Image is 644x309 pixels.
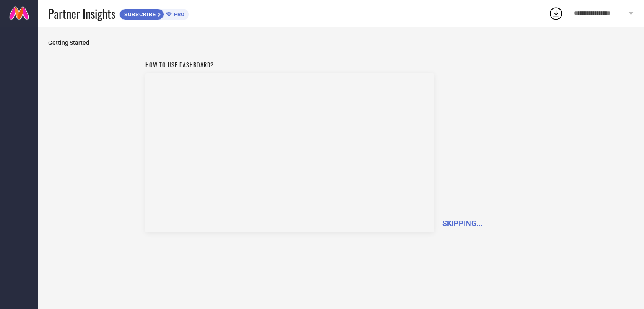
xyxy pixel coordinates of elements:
[48,5,115,22] span: Partner Insights
[145,73,434,232] iframe: Workspace Section
[120,11,158,18] span: SUBSCRIBE
[442,219,483,228] span: SKIPPING...
[172,11,184,18] span: PRO
[548,6,563,21] div: Open download list
[145,60,434,69] h1: How to use dashboard?
[119,7,189,20] a: SUBSCRIBEPRO
[48,39,634,46] span: Getting Started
